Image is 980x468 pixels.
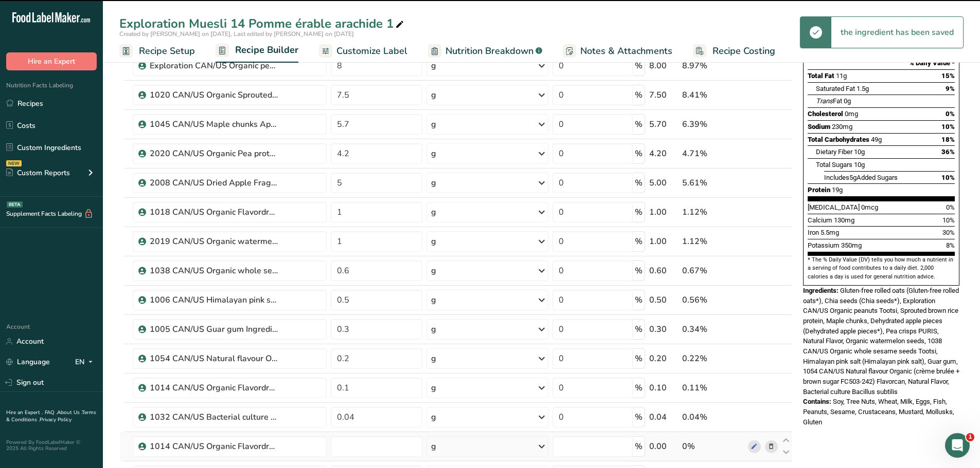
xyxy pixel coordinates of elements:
[119,30,354,38] span: Created by [PERSON_NAME] on [DATE], Last edited by [PERSON_NAME] on [DATE]
[150,265,278,277] div: 1038 CAN/US Organic whole sesame seeds Tootsi
[649,323,679,335] div: 0.30
[682,382,744,394] div: 0.11%
[857,85,869,92] span: 1.5g
[428,40,542,63] a: Nutrition Breakdown
[946,203,955,211] span: 0%
[6,167,70,178] div: Custom Reports
[150,89,278,101] div: 1020 CAN/US Organic Sprouted brown rice protein powder Jiangxi Hengding
[431,89,436,101] div: g
[693,40,775,63] a: Recipe Costing
[431,60,436,72] div: g
[845,110,858,118] span: 0mg
[431,411,436,423] div: g
[649,206,679,218] div: 1.00
[941,174,955,181] span: 10%
[580,44,672,58] span: Notes & Attachments
[446,44,533,58] span: Nutrition Breakdown
[150,440,278,453] div: 1014 CAN/US Organic Flavordry Natural Apple Flavour Flavorcan
[649,382,679,394] div: 0.10
[150,382,278,394] div: 1014 CAN/US Organic Flavordry Natural Apple Flavour Flavorcan
[808,72,834,80] span: Total Fat
[150,147,278,160] div: 2020 CAN/US Organic Pea protein crisps PURIS
[150,206,278,218] div: 1018 CAN/US Organic Flavordry Natural Maple Flavor Flavorcan
[431,265,436,277] div: g
[150,352,278,365] div: 1054 CAN/US Natural flavour Organic (crème brulée + brown sugar FC503-242) Flavorcan
[6,409,96,423] a: Terms & Conditions .
[119,14,406,33] div: Exploration Muesli 14 Pomme érable arachide 1
[682,323,744,335] div: 0.34%
[941,123,955,130] span: 10%
[831,17,963,48] div: the ingredient has been saved
[808,216,832,224] span: Calcium
[803,287,959,396] span: Gluten-free rolled oats (Gluten-free rolled oats*), Chia seeds (Chia seeds*), Exploration CAN/US ...
[808,241,840,249] span: Potassium
[563,40,672,63] a: Notes & Attachments
[682,147,744,160] div: 4.71%
[854,148,865,156] span: 10g
[649,265,679,277] div: 0.60
[150,118,278,130] div: 1045 CAN/US Maple chunks Appalaches Nature + USDA
[57,409,82,416] a: About Us .
[336,44,407,58] span: Customize Label
[6,160,22,166] div: NEW
[119,40,195,63] a: Recipe Setup
[682,265,744,277] div: 0.67%
[682,60,744,72] div: 8.97%
[682,118,744,130] div: 6.39%
[946,241,955,249] span: 8%
[431,294,436,306] div: g
[816,97,842,105] span: Fat
[682,411,744,423] div: 0.04%
[844,97,851,105] span: 0g
[649,147,679,160] div: 4.20
[945,433,970,458] iframe: Intercom live chat
[682,352,744,365] div: 0.22%
[431,177,436,189] div: g
[803,398,831,405] span: Contains:
[431,206,436,218] div: g
[6,409,43,416] a: Hire an Expert .
[431,235,436,248] div: g
[803,398,954,425] span: Soy, Tree Nuts, Wheat, Milk, Eggs, Fish, Peanuts, Sesame, Crustaceans, Mustard, Mollusks, Gluten
[816,148,852,156] span: Dietary Fiber
[45,409,57,416] a: FAQ .
[649,411,679,423] div: 0.04
[808,110,843,118] span: Cholesterol
[6,353,50,371] a: Language
[150,323,278,335] div: 1005 CAN/US Guar gum Ingredion
[942,229,955,236] span: 30%
[649,89,679,101] div: 7.50
[431,118,436,130] div: g
[946,110,955,118] span: 0%
[649,235,679,248] div: 1.00
[942,216,955,224] span: 10%
[861,203,878,211] span: 0mcg
[841,241,862,249] span: 350mg
[966,433,974,441] span: 1
[854,161,865,169] span: 10g
[946,85,955,92] span: 9%
[941,148,955,156] span: 36%
[682,177,744,189] div: 5.61%
[75,356,97,368] div: EN
[431,323,436,335] div: g
[849,174,857,181] span: 5g
[808,229,819,236] span: Iron
[150,294,278,306] div: 1006 CAN/US Himalayan pink salt Tootsi
[216,39,298,63] a: Recipe Builder
[808,203,860,211] span: [MEDICAL_DATA]
[808,57,955,69] section: % Daily Value *
[836,72,847,80] span: 11g
[150,411,278,423] div: 1032 CAN/US Bacterial culture Bacillus subtilis DE111 100B CFU Org maltodextrin
[649,177,679,189] div: 5.00
[431,352,436,365] div: g
[7,201,23,208] div: BETA
[832,186,843,194] span: 19g
[816,161,852,169] span: Total Sugars
[649,352,679,365] div: 0.20
[832,123,852,130] span: 230mg
[6,52,97,70] button: Hire an Expert
[319,40,407,63] a: Customize Label
[816,97,833,105] i: Trans
[821,229,839,236] span: 5.5mg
